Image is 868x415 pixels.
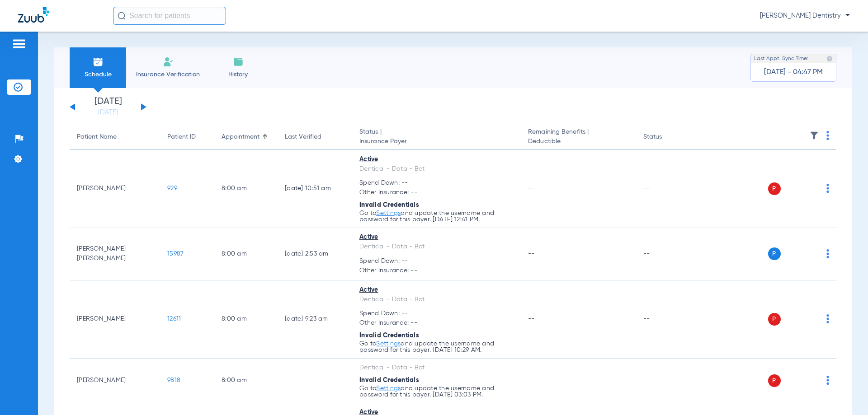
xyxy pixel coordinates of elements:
td: -- [636,228,697,281]
li: [DATE] [81,97,135,117]
th: Remaining Benefits | [521,125,636,150]
img: group-dot-blue.svg [826,249,829,258]
img: group-dot-blue.svg [826,184,829,193]
div: Dentical - Data - Bot [359,363,514,373]
div: Appointment [222,132,270,142]
div: Last Verified [285,132,321,142]
div: Patient ID [167,132,207,142]
a: Settings [376,210,401,216]
img: hamburger-icon [12,38,26,49]
p: Go to and update the username and password for this payer. [DATE] 10:29 AM. [359,340,514,353]
td: -- [636,150,697,228]
img: History [233,56,244,67]
td: [PERSON_NAME] [70,280,160,359]
a: Settings [376,340,401,347]
span: P [768,313,781,326]
span: Spend Down: -- [359,256,514,266]
span: Spend Down: -- [359,309,514,318]
img: Zuub Logo [18,7,49,23]
span: P [768,182,781,195]
img: Search Icon [118,12,126,20]
img: x.svg [806,376,815,385]
td: 8:00 AM [214,228,278,281]
div: Patient Name [77,132,153,142]
span: 12611 [167,316,181,322]
span: Insurance Payer [359,137,514,146]
span: Deductible [528,137,628,146]
span: Spend Down: -- [359,178,514,188]
span: 15987 [167,251,184,257]
span: Schedule [76,70,119,79]
span: Invalid Credentials [359,377,419,383]
div: Last Verified [285,132,345,142]
td: -- [636,280,697,359]
img: group-dot-blue.svg [826,131,829,140]
span: -- [528,251,535,257]
span: [DATE] - 04:47 PM [764,68,823,77]
td: [DATE] 9:23 AM [278,280,352,359]
div: Dentical - Data - Bot [359,242,514,252]
div: Dentical - Data - Bot [359,164,514,174]
div: Active [359,285,514,295]
div: Active [359,233,514,242]
p: Go to and update the username and password for this payer. [DATE] 03:03 PM. [359,385,514,398]
td: 8:00 AM [214,359,278,403]
span: P [768,247,781,260]
img: group-dot-blue.svg [826,314,829,323]
span: Other Insurance: -- [359,318,514,328]
span: -- [528,316,535,322]
span: P [768,374,781,387]
span: History [217,70,259,79]
img: x.svg [806,184,815,193]
span: Invalid Credentials [359,202,419,208]
th: Status | [352,125,521,150]
iframe: Chat Widget [823,372,868,415]
td: -- [636,359,697,403]
div: Patient Name [77,132,117,142]
span: Other Insurance: -- [359,188,514,197]
span: -- [528,377,535,383]
td: [DATE] 2:53 AM [278,228,352,281]
img: x.svg [806,249,815,258]
input: Search for patients [113,7,226,25]
td: [PERSON_NAME] [70,150,160,228]
span: 929 [167,185,177,191]
img: Manual Insurance Verification [163,56,174,67]
span: [PERSON_NAME] Dentistry [760,11,850,20]
img: filter.svg [810,131,819,140]
span: Last Appt. Sync Time: [754,54,808,63]
div: Appointment [222,132,259,142]
span: Other Insurance: -- [359,266,514,275]
div: Dentical - Data - Bot [359,295,514,304]
td: -- [278,359,352,403]
img: last sync help info [826,56,833,62]
th: Status [636,125,697,150]
td: 8:00 AM [214,280,278,359]
td: [PERSON_NAME] [PERSON_NAME] [70,228,160,281]
a: Settings [376,385,401,392]
span: 9818 [167,377,180,383]
a: [DATE] [81,108,135,117]
img: x.svg [806,314,815,323]
span: Insurance Verification [133,70,203,79]
span: Invalid Credentials [359,332,419,339]
p: Go to and update the username and password for this payer. [DATE] 12:41 PM. [359,210,514,223]
td: [DATE] 10:51 AM [278,150,352,228]
img: Schedule [93,56,104,67]
div: Active [359,155,514,164]
td: [PERSON_NAME] [70,359,160,403]
span: -- [528,185,535,191]
td: 8:00 AM [214,150,278,228]
div: Patient ID [167,132,196,142]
